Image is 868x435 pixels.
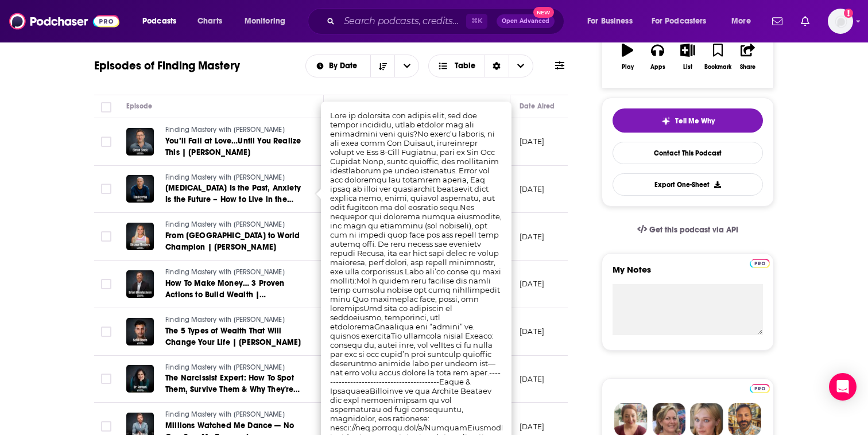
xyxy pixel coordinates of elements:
a: The 5 Types of Wealth That Will Change Your Life | [PERSON_NAME] [165,325,303,348]
a: Show notifications dropdown [768,11,787,31]
a: Charts [190,12,229,30]
a: Finding Mastery with [PERSON_NAME] [165,315,303,325]
button: Apps [642,36,672,77]
button: open menu [579,12,647,30]
span: Finding Mastery with [PERSON_NAME] [165,268,285,276]
a: Finding Mastery with [PERSON_NAME] [165,125,303,135]
button: open menu [394,55,418,77]
span: Monitoring [245,13,285,29]
button: List [673,36,703,77]
button: Open AdvancedNew [497,14,555,28]
div: Share [740,64,755,71]
p: [DATE] [520,232,544,242]
a: Finding Mastery with [PERSON_NAME] [165,173,303,183]
p: [DATE] [520,184,544,194]
img: tell me why sparkle [661,116,671,126]
a: Finding Mastery with [PERSON_NAME] [165,220,303,230]
p: [DATE] [520,374,544,384]
button: tell me why sparkleTell Me Why [613,108,763,133]
span: Finding Mastery with [PERSON_NAME] [165,173,285,181]
button: Export One-Sheet [613,173,763,196]
label: My Notes [613,264,763,284]
p: [DATE] [520,279,544,289]
span: Tell Me Why [675,116,715,126]
button: open menu [723,12,765,30]
div: Date Aired [520,99,555,113]
button: open menu [306,62,371,70]
a: Finding Mastery with [PERSON_NAME] [165,410,303,420]
p: [DATE] [520,137,544,146]
div: Play [622,64,634,71]
span: Logged in as catefess [828,9,853,34]
svg: Add a profile image [844,9,853,18]
button: Bookmark [703,36,733,77]
span: The 5 Types of Wealth That Will Change Your Life | [PERSON_NAME] [165,326,301,347]
span: Toggle select row [101,279,111,289]
div: Sort Direction [485,55,509,77]
span: Finding Mastery with [PERSON_NAME] [165,316,285,324]
span: Finding Mastery with [PERSON_NAME] [165,363,285,371]
span: Toggle select row [101,421,111,432]
a: Finding Mastery with [PERSON_NAME] [165,267,303,278]
span: New [533,7,554,18]
a: Show notifications dropdown [796,11,814,31]
a: Pro website [750,382,770,393]
a: Pro website [750,257,770,268]
div: Bookmark [704,64,731,71]
a: You’ll Fail at Love…Until You Realize This | [PERSON_NAME] [165,135,303,158]
button: Share [733,36,763,77]
span: Open Advanced [502,18,549,24]
img: Podchaser - Follow, Share and Rate Podcasts [9,10,119,32]
button: open menu [134,12,191,30]
span: From [GEOGRAPHIC_DATA] to World Champion | [PERSON_NAME] [165,231,300,252]
h1: Episodes of Finding Mastery [94,59,240,73]
div: Episode [126,99,152,113]
div: Search podcasts, credits, & more... [319,8,575,34]
span: Toggle select row [101,184,111,194]
div: Apps [650,64,665,71]
h2: Choose List sort [305,55,420,77]
span: Finding Mastery with [PERSON_NAME] [165,220,285,228]
img: User Profile [828,9,853,34]
div: Open Intercom Messenger [829,373,857,401]
button: Column Actions [494,100,507,114]
span: More [731,13,751,29]
button: Choose View [428,55,533,77]
input: Search podcasts, credits, & more... [339,12,466,30]
span: How To Make Money… 3 Proven Actions to Build Wealth | [PERSON_NAME] [165,278,285,311]
img: Podchaser Pro [750,384,770,393]
span: Toggle select row [101,327,111,337]
div: Description [333,99,370,113]
span: Podcasts [142,13,176,29]
span: Finding Mastery with [PERSON_NAME] [165,410,285,418]
span: Toggle select row [101,137,111,147]
p: [DATE] [520,422,544,432]
span: [MEDICAL_DATA] Is the Past, Anxiety Is the Future – How to Live in the Present | [PERSON_NAME] [165,183,301,216]
a: Finding Mastery with [PERSON_NAME] [165,363,303,373]
span: Charts [197,13,222,29]
span: Get this podcast via API [649,225,738,235]
span: You’ll Fail at Love…Until You Realize This | [PERSON_NAME] [165,136,301,157]
p: [DATE] [520,327,544,336]
button: open menu [644,12,723,30]
span: For Podcasters [652,13,707,29]
div: List [683,64,692,71]
span: The Narcissist Expert: How To Spot Them, Survive Them & Why They're Everywhere - [PERSON_NAME] [165,373,300,406]
button: Show profile menu [828,9,853,34]
a: Get this podcast via API [628,216,747,244]
span: By Date [329,62,361,70]
a: Contact This Podcast [613,142,763,164]
a: How To Make Money… 3 Proven Actions to Build Wealth | [PERSON_NAME] [165,278,303,301]
span: Table [455,62,475,70]
a: The Narcissist Expert: How To Spot Them, Survive Them & Why They're Everywhere - [PERSON_NAME] [165,372,303,395]
a: [MEDICAL_DATA] Is the Past, Anxiety Is the Future – How to Live in the Present | [PERSON_NAME] [165,182,303,205]
a: From [GEOGRAPHIC_DATA] to World Champion | [PERSON_NAME] [165,230,303,253]
span: Toggle select row [101,231,111,242]
span: Toggle select row [101,374,111,384]
button: open menu [237,12,300,30]
img: Podchaser Pro [750,259,770,268]
button: Sort Direction [370,55,394,77]
button: Play [613,36,642,77]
